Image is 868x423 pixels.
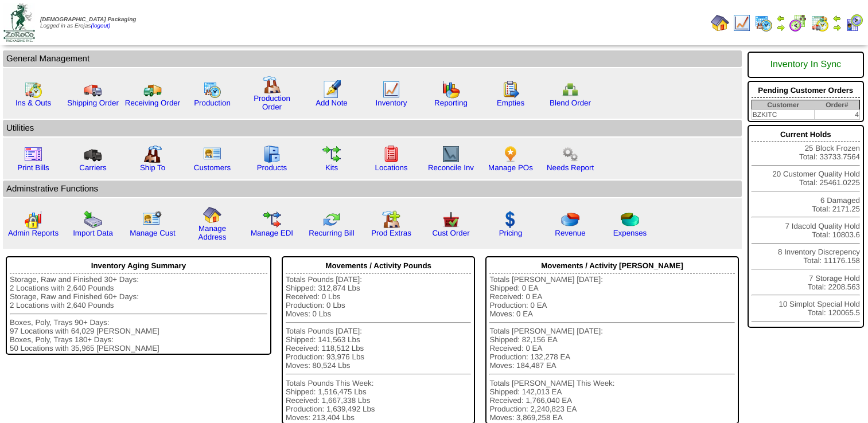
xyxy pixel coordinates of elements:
[748,125,864,328] div: 25 Block Frozen Total: 33733.7564 20 Customer Quality Hold Total: 25461.0225 6 Damaged Total: 217...
[382,145,400,163] img: locations.gif
[325,163,338,172] a: Kits
[322,145,341,163] img: workflow.gif
[263,145,281,163] img: cabinet.gif
[815,110,860,120] td: 4
[752,100,815,110] th: Customer
[3,3,35,42] img: zoroco-logo-small.webp
[489,275,734,422] div: Totals [PERSON_NAME] [DATE]: Shipped: 0 EA Received: 0 EA Production: 0 EA Moves: 0 EA Totals [PE...
[3,181,742,197] td: Adminstrative Functions
[375,163,407,172] a: Locations
[832,14,842,23] img: arrowleft.gif
[198,224,227,241] a: Manage Address
[733,14,751,32] img: line_graph.gif
[501,145,520,163] img: po.png
[130,229,175,237] a: Manage Cust
[376,99,407,107] a: Inventory
[711,14,729,32] img: home.gif
[254,94,290,111] a: Production Order
[752,127,860,142] div: Current Holds
[3,50,742,67] td: General Management
[428,163,474,172] a: Reconcile Inv
[547,163,594,172] a: Needs Report
[811,14,829,32] img: calendarinout.gif
[561,145,579,163] img: workflow.png
[501,210,520,229] img: dollar.gif
[501,80,520,99] img: workorder.gif
[561,80,579,99] img: network.png
[8,229,59,237] a: Admin Reports
[3,120,742,136] td: Utilities
[15,99,51,107] a: Ins & Outs
[73,229,113,237] a: Import Data
[488,163,533,172] a: Manage POs
[10,258,267,273] div: Inventory Aging Summary
[286,258,472,273] div: Movements / Activity Pounds
[84,80,102,99] img: truck.gif
[442,145,460,163] img: line_graph2.gif
[382,210,400,229] img: prodextras.gif
[497,99,524,107] a: Empties
[263,76,281,94] img: factory.gif
[24,80,42,99] img: calendarinout.gif
[322,80,341,99] img: orders.gif
[203,80,221,99] img: calendarprod.gif
[550,99,591,107] a: Blend Order
[79,163,106,172] a: Carriers
[776,14,785,23] img: arrowleft.gif
[40,17,136,23] span: [DEMOGRAPHIC_DATA] Packaging
[434,99,468,107] a: Reporting
[125,99,180,107] a: Receiving Order
[316,99,348,107] a: Add Note
[10,275,267,352] div: Storage, Raw and Finished 30+ Days: 2 Locations with 2,640 Pounds Storage, Raw and Finished 60+ D...
[309,229,354,237] a: Recurring Bill
[91,23,110,29] a: (logout)
[251,229,293,237] a: Manage EDI
[442,80,460,99] img: graph.gif
[555,229,585,237] a: Revenue
[143,80,162,99] img: truck2.gif
[432,229,469,237] a: Cust Order
[286,275,472,422] div: Totals Pounds [DATE]: Shipped: 312,874 Lbs Received: 0 Lbs Production: 0 Lbs Moves: 0 Lbs Totals ...
[140,163,165,172] a: Ship To
[257,163,287,172] a: Products
[203,145,221,163] img: customers.gif
[322,210,341,229] img: reconcile.gif
[752,110,815,120] td: BZKITC
[17,163,49,172] a: Print Bills
[24,210,42,229] img: graph2.png
[442,210,460,229] img: cust_order.png
[752,83,860,98] div: Pending Customer Orders
[371,229,411,237] a: Prod Extras
[815,100,860,110] th: Order#
[24,145,42,163] img: invoice2.gif
[752,54,860,76] div: Inventory In Sync
[561,210,579,229] img: pie_chart.png
[499,229,523,237] a: Pricing
[382,80,400,99] img: line_graph.gif
[84,145,102,163] img: truck3.gif
[776,23,785,32] img: arrowright.gif
[621,210,639,229] img: pie_chart2.png
[845,14,863,32] img: calendarcustomer.gif
[754,14,773,32] img: calendarprod.gif
[194,163,231,172] a: Customers
[789,14,807,32] img: calendarblend.gif
[263,210,281,229] img: edi.gif
[67,99,119,107] a: Shipping Order
[489,258,734,273] div: Movements / Activity [PERSON_NAME]
[40,17,136,29] span: Logged in as Erojas
[613,229,647,237] a: Expenses
[84,210,102,229] img: import.gif
[203,206,221,224] img: home.gif
[194,99,231,107] a: Production
[143,145,162,163] img: factory2.gif
[832,23,842,32] img: arrowright.gif
[142,210,164,229] img: managecust.png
